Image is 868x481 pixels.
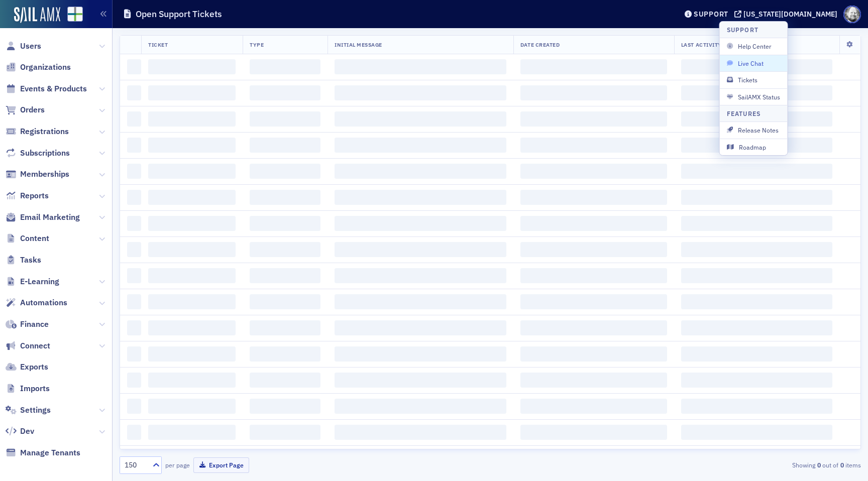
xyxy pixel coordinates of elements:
span: Registrations [20,126,69,137]
span: ‌ [681,399,832,414]
span: ‌ [520,164,667,179]
span: ‌ [250,373,320,388]
button: [US_STATE][DOMAIN_NAME] [734,11,841,18]
div: Support [694,10,728,19]
span: ‌ [335,320,506,335]
span: ‌ [148,216,236,231]
span: ‌ [127,111,141,127]
span: ‌ [250,216,320,231]
button: SailAMX Status [720,88,788,105]
span: ‌ [127,242,141,257]
span: ‌ [335,294,506,309]
span: Automations [20,297,67,308]
img: SailAMX [67,7,83,22]
span: ‌ [520,190,667,205]
span: SailAMX Status [727,92,781,101]
a: Organizations [6,62,71,73]
span: Last Activity [681,41,722,48]
span: Profile [843,6,861,23]
a: Events & Products [6,83,87,94]
span: Users [20,41,41,52]
span: Email Marketing [20,212,80,223]
span: ‌ [148,164,236,179]
span: ‌ [681,373,832,388]
span: ‌ [250,59,320,74]
span: Type [250,41,264,48]
strong: 0 [838,460,845,469]
span: ‌ [250,268,320,283]
span: ‌ [335,399,506,414]
span: ‌ [127,320,141,335]
span: ‌ [148,138,236,153]
a: Exports [6,362,48,373]
span: ‌ [335,59,506,74]
span: ‌ [681,294,832,309]
span: ‌ [127,268,141,283]
span: Dev [20,426,34,437]
a: Reports [6,190,49,201]
span: Subscriptions [20,148,70,159]
span: ‌ [127,164,141,179]
span: ‌ [127,425,141,440]
span: ‌ [127,85,141,100]
span: ‌ [148,268,236,283]
span: ‌ [681,138,832,153]
strong: 0 [815,460,822,469]
h1: Open Support Tickets [136,8,222,20]
a: Email Marketing [6,212,80,223]
span: ‌ [148,320,236,335]
span: ‌ [681,111,832,127]
a: SailAMX [14,7,60,23]
span: ‌ [681,190,832,205]
a: Finance [6,319,49,330]
h4: Support [727,25,759,34]
span: ‌ [250,85,320,100]
span: ‌ [127,346,141,362]
span: ‌ [250,164,320,179]
span: ‌ [681,85,832,100]
span: Manage Tenants [20,447,80,458]
span: ‌ [335,216,506,231]
span: Reports [20,190,49,201]
span: Help Center [727,42,781,51]
span: ‌ [335,164,506,179]
span: ‌ [520,320,667,335]
span: Exports [20,362,48,373]
span: ‌ [250,138,320,153]
button: Roadmap [720,139,788,155]
span: ‌ [250,111,320,127]
span: Connect [20,340,50,351]
span: ‌ [127,294,141,309]
a: Users [6,41,41,52]
a: Subscriptions [6,148,70,159]
span: ‌ [681,346,832,362]
span: ‌ [335,346,506,362]
span: ‌ [520,111,667,127]
a: Imports [6,383,50,394]
a: Automations [6,297,67,308]
span: ‌ [520,216,667,231]
a: E-Learning [6,276,59,287]
div: 150 [125,460,147,470]
button: Export Page [193,457,249,473]
span: ‌ [127,399,141,414]
span: ‌ [681,242,832,257]
span: Events & Products [20,83,87,94]
a: Connect [6,340,50,351]
span: ‌ [250,242,320,257]
button: Live Chat [720,55,788,71]
a: Settings [6,405,51,416]
span: ‌ [127,216,141,231]
span: ‌ [335,242,506,257]
a: Tasks [6,255,41,266]
span: Imports [20,383,50,394]
span: ‌ [148,399,236,414]
h4: Features [727,109,761,118]
a: Content [6,233,49,244]
span: ‌ [127,190,141,205]
span: ‌ [681,268,832,283]
span: ‌ [681,216,832,231]
span: ‌ [681,425,832,440]
span: ‌ [520,399,667,414]
span: ‌ [127,138,141,153]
